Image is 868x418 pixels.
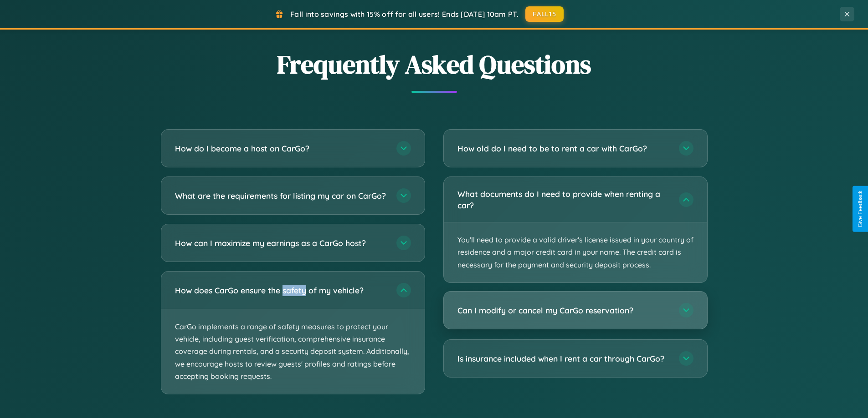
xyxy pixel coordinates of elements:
[444,222,707,282] p: You'll need to provide a valid driver's license issued in your country of residence and a major c...
[457,353,670,364] h3: Is insurance included when I rent a car through CarGo?
[290,10,519,19] span: Fall into savings with 15% off for all users! Ends [DATE] 10am PT.
[175,143,387,154] h3: How do I become a host on CarGo?
[457,143,670,154] h3: How old do I need to be to rent a car with CarGo?
[457,305,670,316] h3: Can I modify or cancel my CarGo reservation?
[457,188,670,211] h3: What documents do I need to provide when renting a car?
[175,237,387,249] h3: How can I maximize my earnings as a CarGo host?
[161,309,425,394] p: CarGo implements a range of safety measures to protect your vehicle, including guest verification...
[857,191,863,227] div: Give Feedback
[175,190,387,201] h3: What are the requirements for listing my car on CarGo?
[175,285,387,296] h3: How does CarGo ensure the safety of my vehicle?
[525,6,564,22] button: FALL15
[161,47,708,82] h2: Frequently Asked Questions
